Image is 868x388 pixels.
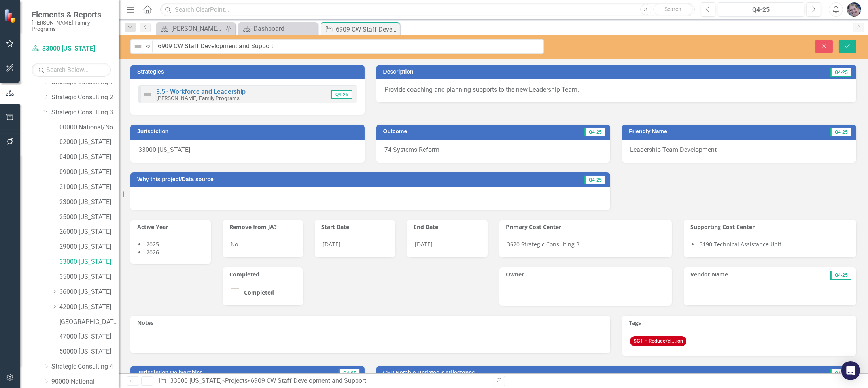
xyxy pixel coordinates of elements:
img: ClearPoint Strategy [4,9,18,23]
a: 25000 [US_STATE] [59,213,119,222]
span: Q4-25 [830,68,851,77]
h3: Completed [229,271,299,277]
div: 6909 CW Staff Development and Support [251,377,366,384]
a: 33000 [US_STATE] [170,377,222,384]
a: 42000 [US_STATE] [59,303,119,312]
a: 02000 [US_STATE] [59,138,119,147]
a: 33000 [US_STATE] [32,44,111,53]
button: Q4-25 [718,2,805,17]
input: Search Below... [32,63,111,77]
a: 26000 [US_STATE] [59,227,119,237]
span: Leadership Team Development [630,146,717,153]
img: Not Defined [133,42,143,51]
div: Q4-25 [720,5,802,15]
span: 3190 Technical Assistance Unit [700,240,781,248]
span: Elements & Reports [32,10,111,19]
a: 3.5 - Workforce and Leadership [156,88,246,95]
h3: CFP Notable Updates & Milestones [383,370,761,376]
h3: Primary Cost Center [506,224,668,230]
div: Dashboard [253,24,316,34]
small: [PERSON_NAME] Family Programs [156,95,240,101]
div: » » [159,377,487,386]
h3: Notes [137,320,606,326]
small: [PERSON_NAME] Family Programs [32,19,111,32]
a: 21000 [US_STATE] [59,183,119,192]
a: Strategic Consulting 3 [51,108,119,117]
span: 3620 Strategic Consulting 3 [507,240,580,248]
h3: Jurisdiction Deliverables [137,370,304,376]
a: Strategic Consulting 2 [51,93,119,102]
button: Search [653,4,693,15]
span: Q4-25 [331,90,352,99]
span: 2026 [146,248,159,256]
input: Search ClearPoint... [160,3,694,17]
div: [PERSON_NAME] Overview [171,24,223,34]
a: 36000 [US_STATE] [59,288,119,297]
span: 2025 [146,240,159,248]
p: Provide coaching and planning supports to the new Leadership Team. [384,85,848,95]
h3: Outcome [383,129,499,134]
span: [DATE] [415,240,433,248]
span: Q4-25 [830,128,851,136]
a: [GEOGRAPHIC_DATA][US_STATE] [59,318,119,327]
a: 35000 [US_STATE] [59,273,119,282]
h3: Remove from JA? [229,224,299,230]
span: Q4-25 [830,271,851,280]
h3: Why this project/Data source [137,176,501,182]
h3: Owner [506,271,668,277]
img: Diane Gillian [847,2,861,17]
span: SG1 – Reduce/el...ion [630,336,686,346]
h3: Jurisdiction [137,129,361,134]
h3: Tags [629,320,852,326]
span: 74 Systems Reform [384,146,439,153]
a: 90000 National [51,377,119,386]
img: Not Defined [143,90,152,99]
h3: Start Date [321,224,391,230]
a: 04000 [US_STATE] [59,153,119,162]
h3: Supporting Cost Center [690,224,852,230]
div: Open Intercom Messenger [841,361,860,380]
a: Dashboard [240,24,316,34]
span: Search [664,6,681,12]
h3: Description [383,69,655,75]
a: 33000 [US_STATE] [59,257,119,267]
a: 00000 National/No Jurisdiction (SC3) [59,123,119,132]
a: Strategic Consulting 4 [51,362,119,371]
a: Strategic Consulting 1 [51,78,119,87]
input: This field is required [153,39,544,54]
span: [DATE] [323,240,340,248]
span: 33000 [US_STATE] [138,146,190,153]
h3: Vendor Name [690,271,792,277]
span: Q4-25 [584,176,605,184]
h3: Active Year [137,224,207,230]
a: 29000 [US_STATE] [59,242,119,252]
div: 6909 CW Staff Development and Support [336,25,398,34]
span: Q4-25 [339,369,360,378]
a: 50000 [US_STATE] [59,347,119,356]
a: [PERSON_NAME] Overview [158,24,223,34]
span: Q4-25 [830,369,851,378]
h3: End Date [414,224,483,230]
span: Q4-25 [584,128,605,136]
h3: Friendly Name [629,129,770,134]
a: Projects [225,377,248,384]
a: 09000 [US_STATE] [59,168,119,177]
span: No [231,240,238,248]
a: 47000 [US_STATE] [59,332,119,341]
h3: Strategies [137,69,361,75]
a: 23000 [US_STATE] [59,198,119,207]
